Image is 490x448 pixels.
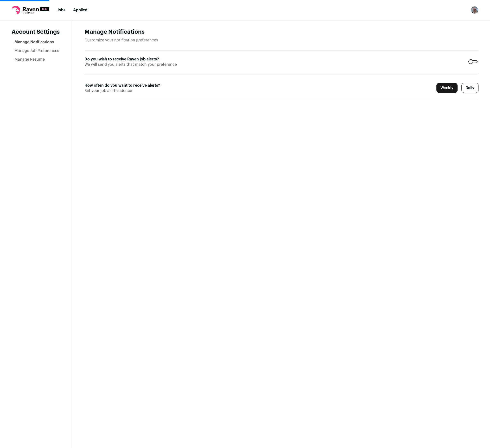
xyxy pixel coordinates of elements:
a: Manage Notifications [14,40,54,44]
h1: Manage Notifications [84,28,478,36]
button: Open dropdown [471,6,478,14]
header: Account Settings [12,28,61,36]
a: Applied [73,8,87,12]
span: Set your job alert cadence [84,88,215,93]
a: Jobs [57,8,65,12]
a: Manage Job Preferences [14,49,59,53]
label: Weekly [436,83,458,93]
img: 16603063-medium_jpg [471,6,478,14]
label: Do you wish to receive Raven job alerts? [84,56,215,62]
a: Manage Resume [14,58,45,61]
label: How often do you want to receive alerts? [84,83,215,88]
span: We will send you alerts that match your preference [84,62,215,67]
p: Customize your notification preferences [84,38,478,43]
label: Daily [461,83,478,93]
